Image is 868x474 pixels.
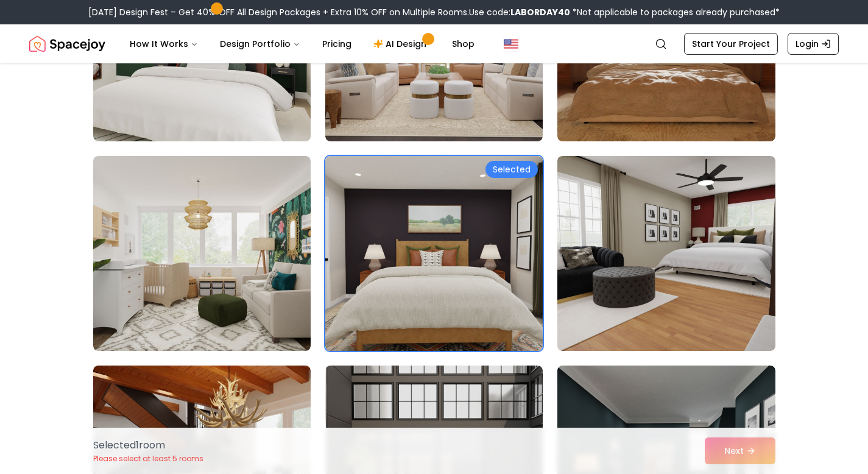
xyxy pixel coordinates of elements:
p: Selected 1 room [93,438,203,453]
nav: Main [120,32,484,56]
p: Please select at least 5 rooms [93,454,203,464]
a: Start Your Project [684,33,778,55]
a: Shop [442,32,484,56]
img: United States [504,37,518,51]
img: Spacejoy Logo [29,32,105,56]
div: [DATE] Design Fest – Get 40% OFF All Design Packages + Extra 10% OFF on Multiple Rooms. [88,6,780,18]
a: Spacejoy [29,32,105,56]
a: Pricing [312,32,361,56]
img: Room room-18 [557,156,775,351]
nav: Global [29,24,839,63]
span: Use code: [469,6,570,18]
img: Room room-16 [93,156,311,351]
a: Login [788,33,839,55]
button: How It Works [120,32,208,56]
button: Design Portfolio [210,32,310,56]
div: Selected [485,161,538,178]
span: *Not applicable to packages already purchased* [570,6,780,18]
b: LABORDAY40 [510,6,570,18]
a: AI Design [364,32,440,56]
img: Room room-17 [325,156,543,351]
